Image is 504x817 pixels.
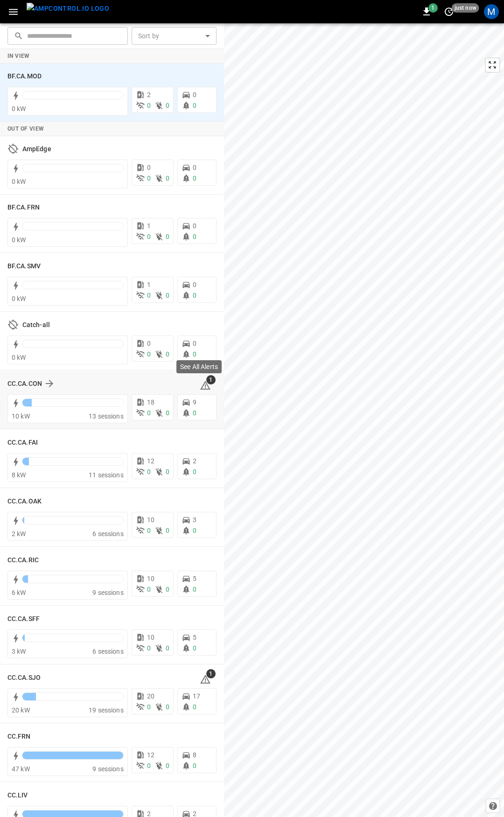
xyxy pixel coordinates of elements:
span: 0 kW [12,236,26,244]
span: 8 [193,751,196,759]
span: 0 [193,222,196,230]
h6: BF.CA.MOD [7,71,42,82]
p: See All Alerts [180,362,218,371]
h6: AmpEdge [22,144,51,154]
span: 0 [193,164,196,171]
span: 0 [193,527,196,534]
h6: CC.FRN [7,732,31,742]
span: 0 [193,409,196,417]
button: set refresh interval [441,4,456,19]
span: 12 [147,457,154,465]
span: 0 [147,703,151,711]
span: 2 kW [12,530,26,538]
span: 0 [147,350,151,358]
span: 18 [147,398,154,406]
span: 0 [166,102,169,109]
span: 1 [206,375,216,384]
h6: CC.CA.FAI [7,438,38,448]
span: 0 kW [12,354,26,361]
span: 0 [193,102,196,109]
strong: In View [7,53,30,59]
span: 0 [166,233,169,240]
span: 0 [166,292,169,299]
h6: CC.LIV [7,790,28,801]
span: 0 kW [12,178,26,185]
span: 0 [193,91,196,98]
span: 2 [193,457,196,465]
span: 8 kW [12,471,26,479]
span: 0 [147,292,151,299]
span: 0 [166,350,169,358]
span: 1 [206,669,216,678]
span: 0 [193,586,196,593]
span: 9 sessions [92,765,124,773]
span: 20 kW [12,706,30,714]
span: 0 [193,175,196,182]
span: 0 [166,762,169,769]
span: 0 [193,703,196,711]
h6: BF.CA.FRN [7,203,40,213]
span: 20 [147,692,154,700]
h6: BF.CA.SMV [7,261,41,272]
span: 0 [147,233,151,240]
span: 0 [147,164,151,171]
span: 6 sessions [92,648,124,655]
span: 11 sessions [89,471,124,479]
span: 1 [428,3,438,13]
span: 0 [193,292,196,299]
h6: CC.CA.SJO [7,673,41,683]
h6: CC.CA.RIC [7,555,39,566]
span: 0 [147,409,151,417]
span: 1 [147,222,151,230]
span: just now [452,3,479,13]
span: 0 [193,762,196,769]
span: 0 [193,350,196,358]
span: 0 [166,409,169,417]
span: 0 [147,102,151,109]
span: 0 [166,468,169,475]
h6: Catch-all [22,320,50,330]
span: 0 [166,644,169,652]
span: 0 [193,340,196,347]
span: 0 [166,175,169,182]
span: 0 [193,468,196,475]
span: 1 [147,281,151,288]
span: 9 [193,398,196,406]
strong: Out of View [7,126,44,132]
span: 12 [147,751,154,759]
h6: CC.CA.CON [7,379,42,389]
span: 0 [147,468,151,475]
span: 0 [147,340,151,347]
span: 3 [193,516,196,524]
span: 10 [147,634,154,641]
span: 17 [193,692,200,700]
span: 5 [193,575,196,582]
span: 9 sessions [92,589,124,596]
span: 0 [166,527,169,534]
span: 0 [193,644,196,652]
span: 0 kW [12,295,26,302]
span: 10 [147,575,154,582]
span: 0 [166,586,169,593]
h6: CC.CA.SFF [7,614,40,624]
span: 13 sessions [89,412,124,420]
h6: CC.CA.OAK [7,496,42,507]
span: 3 kW [12,648,26,655]
div: profile-icon [484,4,499,19]
span: 0 [147,586,151,593]
span: 10 kW [12,412,30,420]
span: 0 kW [12,105,26,112]
span: 5 [193,634,196,641]
span: 19 sessions [89,706,124,714]
img: ampcontrol.io logo [27,3,109,14]
span: 0 [147,527,151,534]
span: 10 [147,516,154,524]
span: 0 [193,281,196,288]
span: 0 [147,175,151,182]
span: 47 kW [12,765,30,773]
span: 6 kW [12,589,26,596]
span: 0 [166,703,169,711]
span: 0 [147,644,151,652]
canvas: Map [224,23,504,817]
span: 0 [147,762,151,769]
